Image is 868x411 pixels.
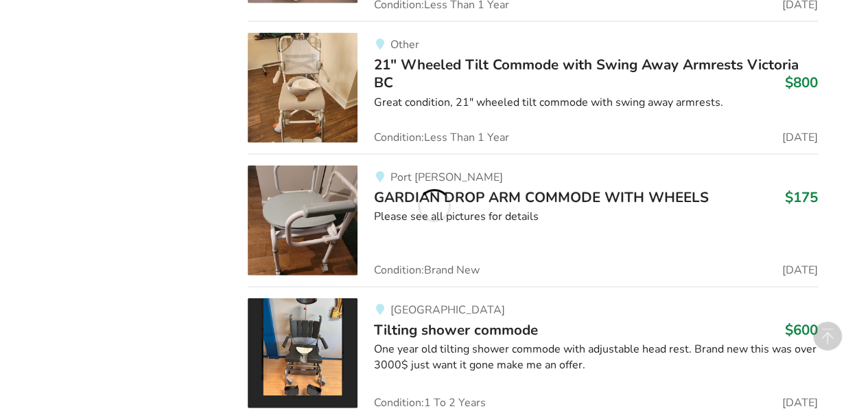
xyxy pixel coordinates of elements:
[782,397,818,408] span: [DATE]
[374,320,538,340] span: Tilting shower commode
[374,95,818,111] div: Great condition, 21" wheeled tilt commode with swing away armrests.
[374,55,799,92] span: 21" Wheeled Tilt Commode with Swing Away Armrests Victoria BC
[782,265,818,276] span: [DATE]
[248,21,818,154] a: bathroom safety-21" wheeled tilt commode with swing away armrests victoria bcOther21" Wheeled Til...
[374,397,486,408] span: Condition: 1 To 2 Years
[374,209,818,225] div: Please see all pictures for details
[374,342,818,373] div: One year old tilting shower commode with adjustable head rest. Brand new this was over 3000$ just...
[248,298,357,408] img: bathroom safety-tilting shower commode
[248,166,357,276] img: bathroom safety-gardian drop arm commode with wheels
[785,74,818,91] h3: $800
[390,302,504,318] span: [GEOGRAPHIC_DATA]
[390,170,502,185] span: Port [PERSON_NAME]
[390,37,419,52] span: Other
[374,188,709,207] span: GARDIAN DROP ARM COMMODE WITH WHEELS
[374,132,509,143] span: Condition: Less Than 1 Year
[248,33,357,143] img: bathroom safety-21" wheeled tilt commode with swing away armrests victoria bc
[248,154,818,287] a: bathroom safety-gardian drop arm commode with wheelsPort [PERSON_NAME]GARDIAN DROP ARM COMMODE WI...
[782,132,818,143] span: [DATE]
[374,265,480,276] span: Condition: Brand New
[785,188,818,206] h3: $175
[785,321,818,339] h3: $600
